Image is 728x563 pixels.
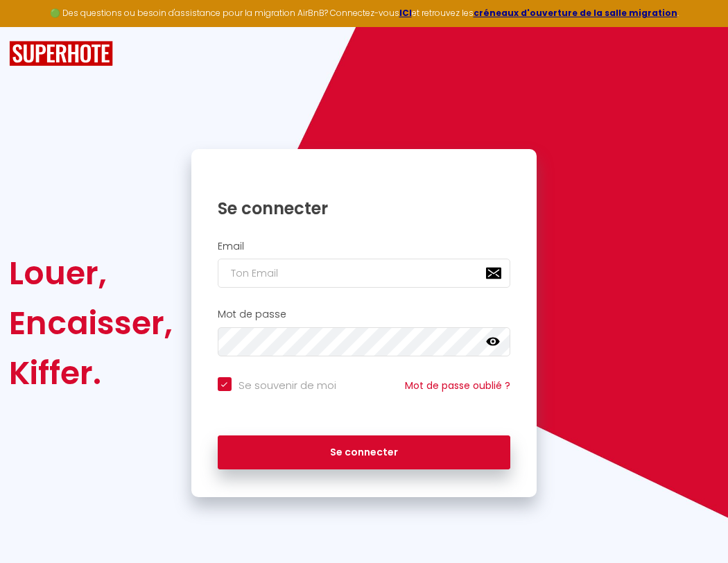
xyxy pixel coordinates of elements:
[218,309,511,320] h2: Mot de passe
[9,248,173,298] div: Louer,
[218,259,511,288] input: Ton Email
[405,379,510,392] a: Mot de passe oublié ?
[218,241,511,252] h2: Email
[218,435,511,470] button: Se connecter
[9,348,173,398] div: Kiffer.
[399,7,412,19] a: ICI
[474,7,677,19] a: créneaux d'ouverture de la salle migration
[9,41,113,67] img: SuperHote logo
[9,298,173,348] div: Encaisser,
[218,198,511,219] h1: Se connecter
